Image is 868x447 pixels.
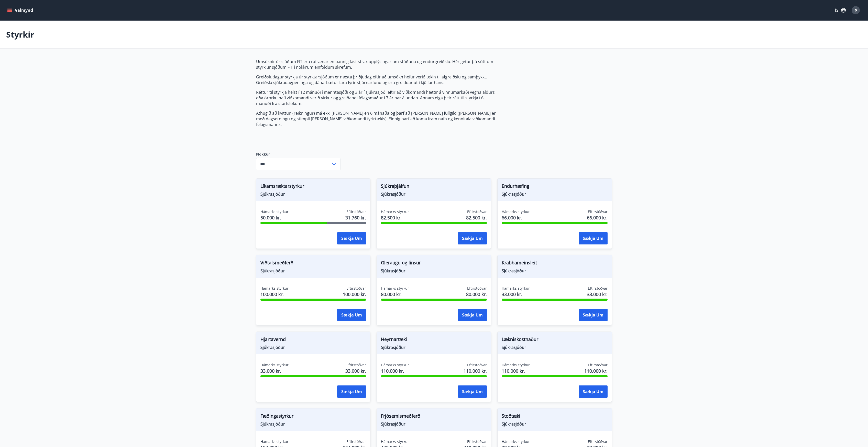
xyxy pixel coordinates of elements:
button: Sækja um [337,232,366,244]
span: 33.000 kr. [587,291,608,298]
span: 50.000 kr. [260,214,289,221]
p: Réttur til styrkja helst í 12 mánuði í menntasjóði og 3 ár í sjúkrasjóði eftir að viðkomandi hætt... [256,89,498,106]
span: Eftirstöðvar [467,209,487,214]
span: Hámarks styrkur [502,362,530,368]
span: 110.000 kr. [584,368,608,374]
span: 82.500 kr. [381,214,409,221]
span: Sjúkrasjóður [502,345,608,350]
span: Eftirstöðvar [467,439,487,444]
span: 31.760 kr. [345,214,366,221]
span: Gleraugu og linsur [381,259,487,268]
span: Hámarks styrkur [260,209,289,214]
span: Fæðingastyrkur [260,413,366,421]
span: Hámarks styrkur [502,209,530,214]
span: 80.000 kr. [466,291,487,298]
span: Sjúkrasjóður [502,421,608,427]
p: Athugið að kvittun (reikningur) má ekki [PERSON_NAME] en 6 mánaða og þarf að [PERSON_NAME] fullgi... [256,110,498,127]
p: Umsóknir úr sjóðum FIT eru rafrænar en þannig fást strax upplýsingar um stöðuna og endurgreiðslu.... [256,59,498,70]
button: Sækja um [579,232,608,244]
span: Frjósemismeðferð [381,413,487,421]
span: Eftirstöðvar [588,209,608,214]
span: 33.000 kr. [502,291,530,298]
span: Sjúkrasjóður [502,191,608,197]
button: Sækja um [579,385,608,398]
span: Hjartavernd [260,336,366,345]
span: Sjúkrasjóður [260,345,366,350]
span: Sjúkrasjóður [381,421,487,427]
span: 82.500 kr. [466,214,487,221]
span: 33.000 kr. [260,368,289,374]
span: Eftirstöðvar [588,362,608,368]
span: Hámarks styrkur [260,362,289,368]
span: Eftirstöðvar [588,286,608,291]
span: Sjúkrasjóður [381,345,487,350]
span: Sjúkraþjálfun [381,183,487,191]
span: Hámarks styrkur [381,439,409,444]
span: Viðtalsmeðferð [260,259,366,268]
span: 100.000 kr. [343,291,366,298]
span: 66.000 kr. [502,214,530,221]
span: Lækniskostnaður [502,336,608,345]
span: Hámarks styrkur [381,286,409,291]
button: Sækja um [458,385,487,398]
span: Hámarks styrkur [502,439,530,444]
span: Sjúkrasjóður [381,268,487,274]
button: Sækja um [579,309,608,321]
span: 110.000 kr. [381,368,409,374]
span: Hámarks styrkur [260,286,289,291]
span: 110.000 kr. [502,368,530,374]
span: Sjúkrasjóður [260,421,366,427]
span: Líkamsræktarstyrkur [260,183,366,191]
span: Hámarks styrkur [502,286,530,291]
span: Heyrnartæki [381,336,487,345]
span: Sjúkrasjóður [502,268,608,274]
span: 100.000 kr. [260,291,289,298]
span: Eftirstöðvar [346,286,366,291]
button: menu [6,6,35,15]
button: Sækja um [337,309,366,321]
span: Þ [854,7,857,13]
span: Eftirstöðvar [346,439,366,444]
span: Eftirstöðvar [346,209,366,214]
span: Stoðtæki [502,413,608,421]
span: Krabbameinsleit [502,259,608,268]
span: Eftirstöðvar [467,286,487,291]
span: 66.000 kr. [587,214,608,221]
span: Hámarks styrkur [381,362,409,368]
span: Hámarks styrkur [381,209,409,214]
span: Eftirstöðvar [588,439,608,444]
button: ÍS [832,6,849,15]
label: Flokkur [256,152,340,157]
span: Sjúkrasjóður [381,191,487,197]
span: Hámarks styrkur [260,439,289,444]
p: Greiðsludagur styrkja úr styrktarsjóðum er næsta þriðjudag eftir að umsókn hefur verið tekin til ... [256,74,498,85]
p: Styrkir [6,29,34,40]
span: Endurhæfing [502,183,608,191]
button: Sækja um [337,385,366,398]
span: 110.000 kr. [464,368,487,374]
span: 80.000 kr. [381,291,409,298]
button: Sækja um [458,232,487,244]
span: 33.000 kr. [345,368,366,374]
button: Sækja um [458,309,487,321]
button: Þ [850,4,862,16]
span: Eftirstöðvar [467,362,487,368]
span: Eftirstöðvar [346,362,366,368]
span: Sjúkrasjóður [260,191,366,197]
span: Sjúkrasjóður [260,268,366,274]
